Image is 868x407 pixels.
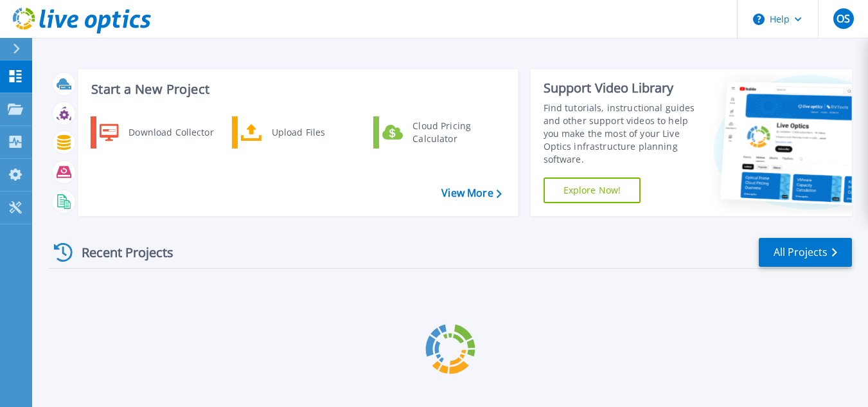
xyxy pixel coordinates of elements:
[406,120,501,145] div: Cloud Pricing Calculator
[91,116,222,149] a: Download Collector
[122,120,219,145] div: Download Collector
[544,80,704,96] div: Support Video Library
[441,187,501,199] a: View More
[544,102,704,166] div: Find tutorials, instructional guides and other support videos to help you make the most of your L...
[373,116,505,149] a: Cloud Pricing Calculator
[232,116,364,149] a: Upload Files
[837,14,850,24] span: OS
[91,82,501,96] h3: Start a New Project
[544,177,641,203] a: Explore Now!
[49,237,191,268] div: Recent Projects
[265,120,360,145] div: Upload Files
[759,238,852,267] a: All Projects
